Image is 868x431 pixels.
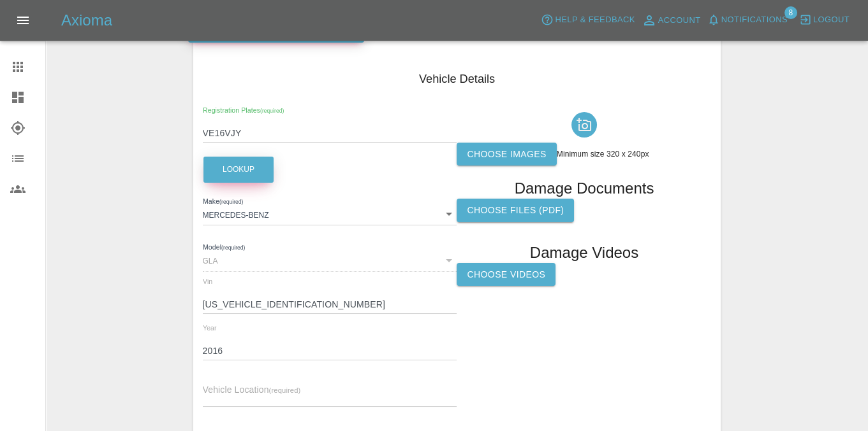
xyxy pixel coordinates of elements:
span: 8 [784,6,797,19]
div: MERCEDES-BENZ [203,202,457,225]
div: GLA [203,248,457,271]
span: Help & Feedback [555,13,635,27]
h1: Damage Videos [530,243,638,263]
span: Vehicle Location [203,385,301,395]
h4: Vehicle Details [203,71,712,88]
label: Model [203,243,245,253]
label: Choose files (pdf) [457,199,574,222]
button: Help & Feedback [538,10,638,30]
button: Logout [796,10,853,30]
label: Choose images [457,143,556,166]
span: Minimum size 320 x 240px [557,150,649,159]
label: Make [203,197,243,207]
span: Logout [813,13,850,27]
small: (required) [221,245,245,251]
button: Open drawer [8,5,38,36]
span: Notifications [721,13,788,27]
button: Notifications [704,10,791,30]
span: Account [658,13,701,28]
h5: Axioma [61,10,112,31]
span: Vin [203,278,212,285]
button: Lookup [203,157,274,183]
small: (required) [269,386,301,394]
small: (required) [219,199,243,204]
small: (required) [260,108,284,113]
a: Account [638,10,704,31]
span: Registration Plates [203,106,284,114]
h1: Damage Documents [515,178,654,199]
span: Year [203,324,217,332]
label: Choose Videos [457,263,555,286]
